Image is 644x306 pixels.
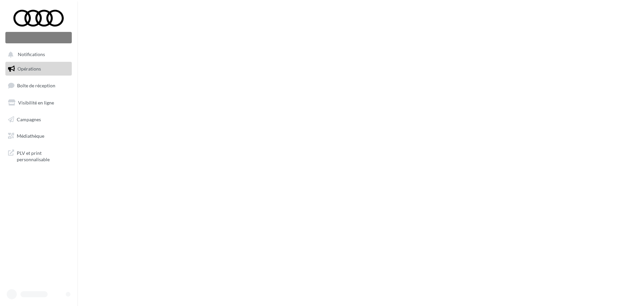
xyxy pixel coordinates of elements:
span: Médiathèque [17,133,44,139]
a: Médiathèque [4,129,73,143]
a: Visibilité en ligne [4,96,73,110]
a: PLV et print personnalisable [4,146,73,166]
a: Opérations [4,62,73,76]
span: Visibilité en ligne [18,100,54,105]
span: Boîte de réception [17,83,55,88]
a: Campagnes [4,113,73,127]
a: Boîte de réception [4,78,73,93]
span: Campagnes [17,116,41,122]
span: Notifications [18,52,45,57]
span: Opérations [17,66,41,72]
span: PLV et print personnalisable [17,148,69,163]
div: Nouvelle campagne [5,32,72,43]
